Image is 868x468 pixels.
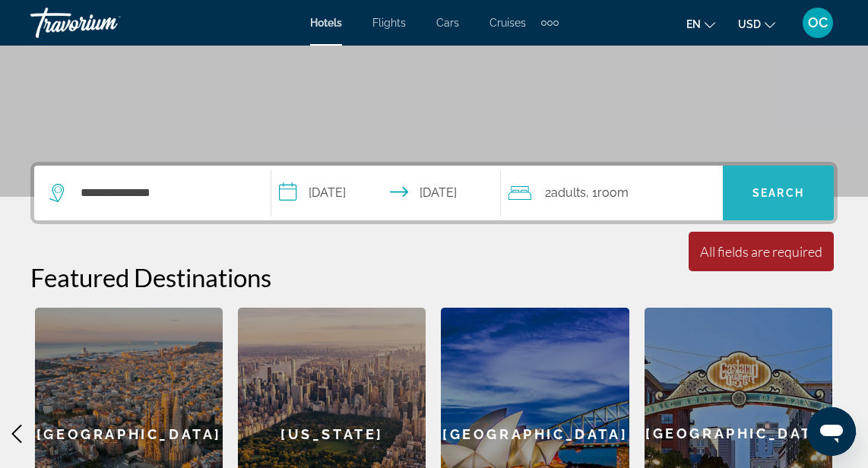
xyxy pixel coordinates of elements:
[808,15,828,30] span: OC
[700,243,822,260] div: All fields are required
[30,3,182,43] a: Travorium
[551,185,586,200] span: Adults
[686,18,701,30] span: en
[34,166,834,220] div: Search widget
[30,262,838,292] h2: Featured Destinations
[489,17,526,29] a: Cruises
[372,17,406,29] a: Flights
[752,187,804,199] span: Search
[310,17,342,29] a: Hotels
[541,11,559,35] button: Extra navigation items
[798,7,838,39] button: User Menu
[545,182,586,204] span: 2
[501,166,723,220] button: Travelers: 2 adults, 0 children
[436,17,459,29] a: Cars
[807,407,856,456] iframe: Button to launch messaging window
[586,182,629,204] span: , 1
[738,13,775,35] button: Change currency
[738,18,761,30] span: USD
[271,166,501,220] button: Check-in date: Sep 6, 2025 Check-out date: Sep 7, 2025
[597,185,629,200] span: Room
[723,166,834,220] button: Search
[686,13,715,35] button: Change language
